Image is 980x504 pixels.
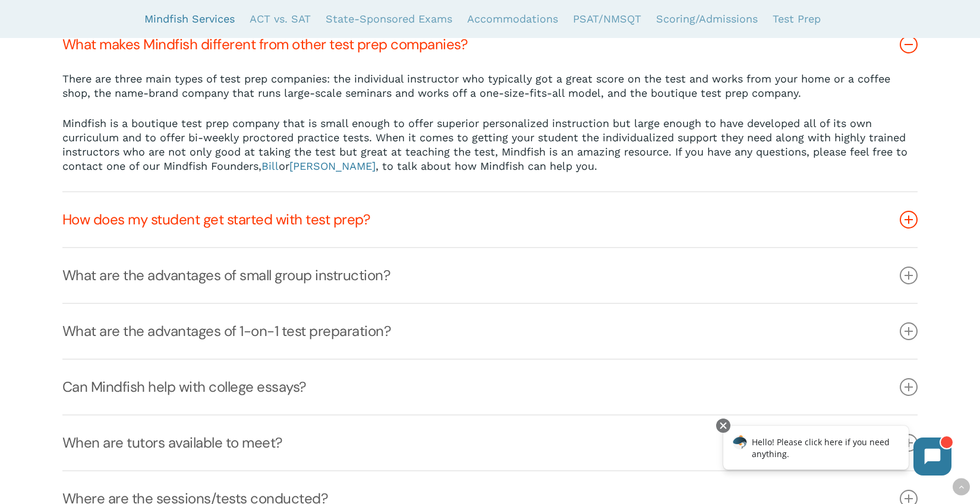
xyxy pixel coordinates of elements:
[62,116,918,173] p: Mindfish is a boutique test prep company that is small enough to offer superior personalized inst...
[62,17,918,72] a: What makes Mindfish different from other test prep companies?
[289,160,376,172] a: [PERSON_NAME]
[62,360,918,414] a: Can Mindfish help with college essays?
[62,72,918,116] p: There are three main types of test prep companies: the individual instructor who typically got a ...
[62,304,918,359] a: What are the advantages of 1-on-1 test preparation?
[261,160,279,172] a: Bill
[62,192,918,247] a: How does my student get started with test prep?
[62,248,918,303] a: What are the advantages of small group instruction?
[711,416,963,487] iframe: Chatbot
[62,416,918,470] a: When are tutors available to meet?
